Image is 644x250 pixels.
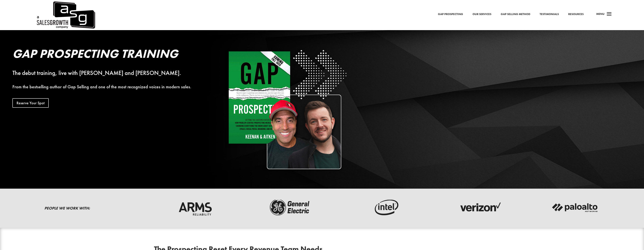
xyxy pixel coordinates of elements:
[267,198,314,217] img: ge-logo-dark
[225,48,349,171] img: Square White - Shadow
[12,98,49,108] a: Reserve Your Spot
[12,48,207,62] h2: Gap Prospecting Training
[362,198,409,217] img: intel-logo-dark
[457,198,504,217] img: verizon-logo-dark
[172,198,219,217] img: arms-reliability-logo-dark
[12,71,207,75] div: The debut training, live with [PERSON_NAME] and [PERSON_NAME].
[12,85,207,89] p: From the bestselling author of Gap Selling and one of the most recognized voices in modern sales.
[551,198,598,217] img: palato-networks-logo-dark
